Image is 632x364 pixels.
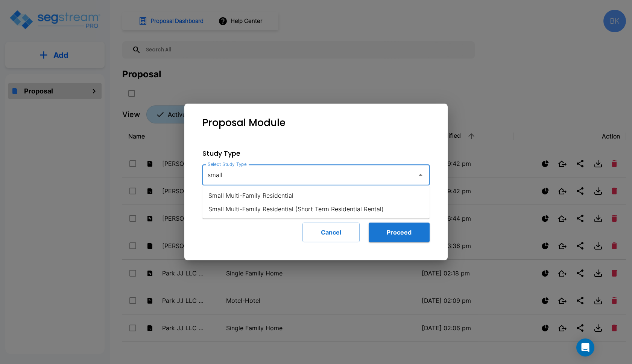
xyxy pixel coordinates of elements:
[369,223,430,242] button: Proceed
[202,148,430,158] p: Study Type
[202,202,430,216] li: Small Multi-Family Residential (Short Term Residential Rental)
[576,338,594,356] div: Open Intercom Messenger
[302,223,360,242] button: Cancel
[202,116,286,130] p: Proposal Module
[208,161,247,167] label: Select Study Type
[202,189,430,202] li: Small Multi-Family Residential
